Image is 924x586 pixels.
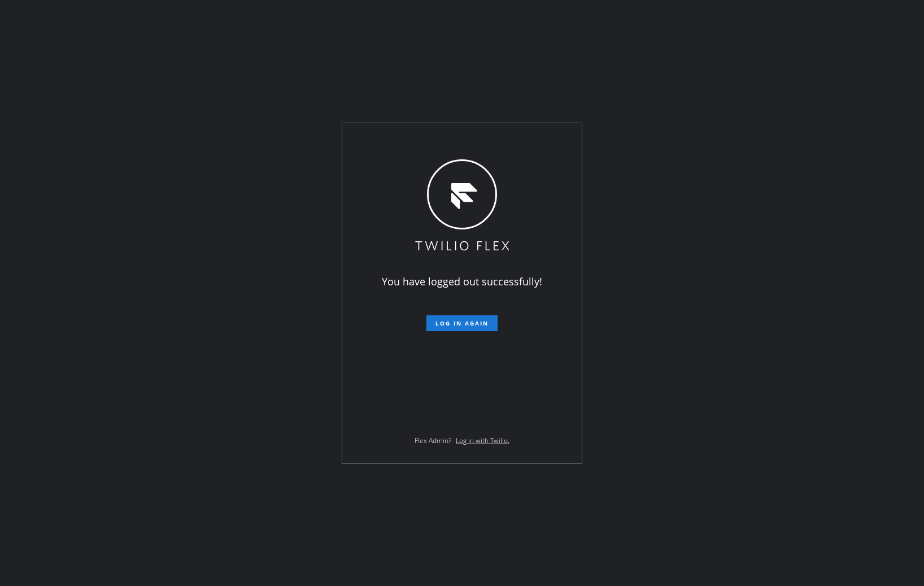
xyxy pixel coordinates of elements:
[426,315,498,331] button: Log in again
[415,436,451,445] span: Flex Admin?
[456,436,509,445] a: Log in with Twilio.
[382,275,542,288] span: You have logged out successfully!
[435,319,489,327] span: Log in again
